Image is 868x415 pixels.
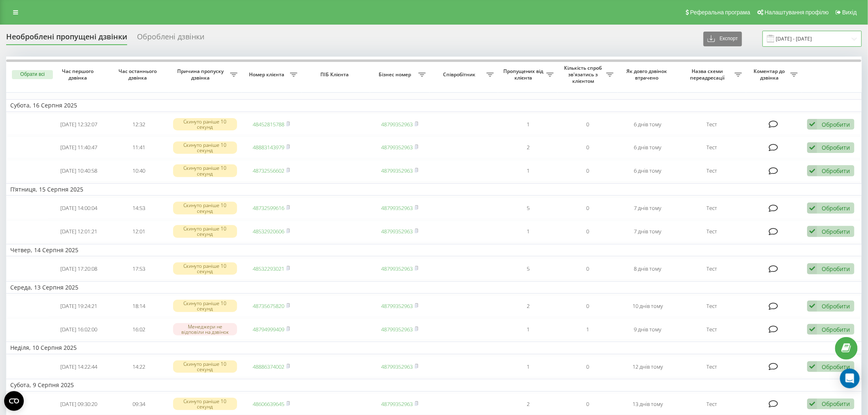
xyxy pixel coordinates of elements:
[6,281,862,294] td: Середа, 13 Серпня 2025
[840,369,860,388] div: Open Intercom Messenger
[49,319,109,340] td: [DATE] 16:02:00
[498,393,558,415] td: 2
[109,137,169,158] td: 11:41
[6,244,862,256] td: Четвер, 14 Серпня 2025
[618,393,678,415] td: 13 днів тому
[704,32,742,46] button: Експорт
[765,9,829,16] span: Налаштування профілю
[558,319,618,340] td: 1
[173,323,238,335] div: Менеджери не відповіли на дзвінок
[109,295,169,317] td: 18:14
[381,204,413,212] a: 48799352963
[618,160,678,182] td: 6 днів тому
[558,160,618,182] td: 0
[253,228,284,235] a: 48532920606
[109,221,169,242] td: 12:01
[498,319,558,340] td: 1
[498,356,558,378] td: 1
[618,319,678,340] td: 9 днів тому
[750,68,790,81] span: Коментар до дзвінка
[678,356,746,378] td: Тест
[618,197,678,219] td: 7 днів тому
[253,302,284,310] a: 48735675820
[173,262,238,275] div: Скинуто раніше 10 секунд
[49,160,109,182] td: [DATE] 10:40:58
[558,197,618,219] td: 0
[56,68,102,81] span: Час першого дзвінка
[502,68,546,81] span: Пропущених від клієнта
[618,221,678,242] td: 7 днів тому
[678,319,746,340] td: Тест
[558,356,618,378] td: 0
[109,160,169,182] td: 10:40
[381,265,413,272] a: 48799352963
[562,65,606,84] span: Кількість спроб зв'язатись з клієнтом
[253,121,284,128] a: 48452815788
[4,391,24,411] button: Open CMP widget
[678,160,746,182] td: Тест
[109,258,169,280] td: 17:53
[116,68,162,81] span: Час останнього дзвінка
[822,302,850,310] div: Обробити
[690,9,751,16] span: Реферальна програма
[173,164,238,177] div: Скинуто раніше 10 секунд
[678,221,746,242] td: Тест
[173,225,238,237] div: Скинуто раніше 10 секунд
[137,32,204,45] div: Оброблені дзвінки
[558,221,618,242] td: 0
[173,398,238,410] div: Скинуто раніше 10 секунд
[822,204,850,212] div: Обробити
[173,118,238,130] div: Скинуто раніше 10 секунд
[678,393,746,415] td: Тест
[843,9,857,16] span: Вихід
[381,144,413,151] a: 48799352963
[12,70,53,79] button: Обрати всі
[618,295,678,317] td: 10 днів тому
[253,400,284,408] a: 48606639645
[381,167,413,174] a: 48799352963
[49,137,109,158] td: [DATE] 11:40:47
[678,295,746,317] td: Тест
[49,295,109,317] td: [DATE] 19:24:21
[49,221,109,242] td: [DATE] 12:01:21
[558,393,618,415] td: 0
[173,202,238,214] div: Скинуто раніше 10 секунд
[381,400,413,408] a: 48799352963
[381,363,413,370] a: 48799352963
[253,204,284,212] a: 48732599616
[558,114,618,135] td: 0
[253,167,284,174] a: 48732556602
[822,326,850,333] div: Обробити
[618,258,678,280] td: 8 днів тому
[49,356,109,378] td: [DATE] 14:22:44
[109,356,169,378] td: 14:22
[109,393,169,415] td: 09:34
[6,342,862,354] td: Неділя, 10 Серпня 2025
[822,228,850,235] div: Обробити
[558,258,618,280] td: 0
[822,167,850,175] div: Обробити
[49,197,109,219] td: [DATE] 14:00:04
[49,393,109,415] td: [DATE] 09:30:20
[822,121,850,128] div: Обробити
[6,32,127,45] div: Необроблені пропущені дзвінки
[625,68,671,81] span: Як довго дзвінок втрачено
[374,71,418,78] span: Бізнес номер
[6,183,862,196] td: П’ятниця, 15 Серпня 2025
[618,114,678,135] td: 6 днів тому
[253,265,284,272] a: 48532293021
[822,363,850,371] div: Обробити
[498,197,558,219] td: 5
[253,326,284,333] a: 48794999409
[6,379,862,391] td: Субота, 9 Серпня 2025
[558,295,618,317] td: 0
[498,258,558,280] td: 5
[173,68,230,81] span: Причина пропуску дзвінка
[498,114,558,135] td: 1
[109,114,169,135] td: 12:32
[381,121,413,128] a: 48799352963
[253,363,284,370] a: 48886374002
[49,258,109,280] td: [DATE] 17:20:08
[308,71,363,78] span: ПІБ Клієнта
[381,228,413,235] a: 48799352963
